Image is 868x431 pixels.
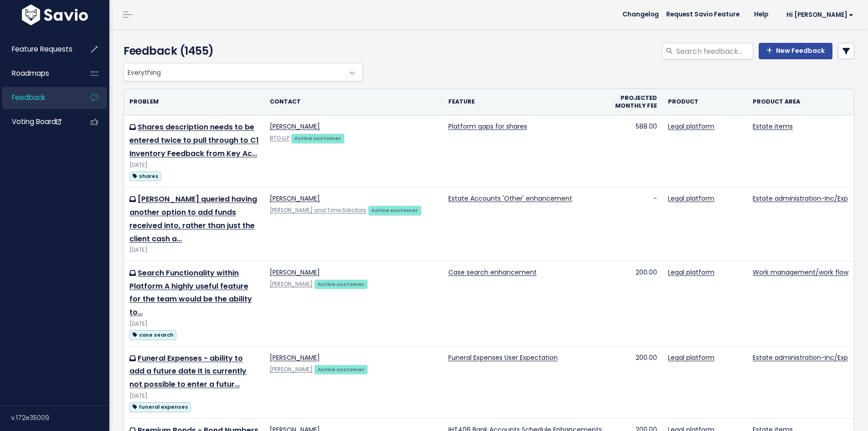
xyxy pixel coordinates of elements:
strong: Active customer [371,207,418,214]
a: Request Savio Feature [659,8,747,21]
span: funeral expenses [129,402,191,412]
a: shares [129,170,161,182]
td: 200.00 [607,346,663,418]
a: Estate administration-Inc/Exp [753,194,848,203]
a: Search Functionality within Platform A highly useful feature for the team would be the ability to… [129,268,252,317]
span: shares [129,171,161,181]
a: [PERSON_NAME] [270,194,320,203]
a: Legal platform [668,194,714,203]
th: Product [663,89,747,115]
span: Changelog [622,11,659,18]
span: Hi [PERSON_NAME] [786,11,853,18]
a: [PERSON_NAME] [270,280,313,288]
a: Active customer [314,279,367,288]
span: Roadmaps [12,68,49,78]
div: v.172e35009 [11,406,109,430]
a: Feature Requests [2,39,76,60]
a: Case search enhancement [448,268,537,277]
th: Contact [264,89,442,115]
a: Funeral Expenses - ability to add a future date It is currently not possible to enter a futur… [129,353,247,390]
strong: Active customer [318,280,365,288]
div: [DATE] [129,319,259,329]
a: [PERSON_NAME] and Time Solicitors [270,207,366,214]
div: [DATE] [129,391,259,401]
a: Active customer [314,364,367,374]
span: Feedback [12,93,45,102]
th: Projected monthly fee [607,89,663,115]
a: Estate items [753,122,793,131]
a: Voting Board [2,111,76,132]
strong: Active customer [318,366,365,373]
a: funeral expenses [129,401,191,412]
a: BTO LLP [270,135,289,142]
td: - [607,187,663,261]
a: Legal platform [668,122,714,131]
a: Legal platform [668,268,714,277]
a: case search [129,329,176,340]
td: 200.00 [607,261,663,346]
a: [PERSON_NAME] [270,122,320,131]
a: Legal platform [668,353,714,362]
a: New Feedback [759,43,832,59]
a: [PERSON_NAME] [270,268,320,277]
a: Active customer [368,205,421,214]
a: Platform gaps for shares [448,122,527,131]
a: [PERSON_NAME] queried having another option to add funds received into, rather than just the clie... [129,194,257,244]
span: Voting Board [12,117,61,126]
a: [PERSON_NAME] [270,353,320,362]
span: Everything [123,63,363,81]
span: Everything [124,63,344,81]
img: logo-white.9d6f32f41409.svg [20,5,90,25]
td: 588.00 [607,115,663,187]
h4: Feedback (1455) [123,43,358,59]
a: Shares description needs to be entered twice to pull through to C1 Inventory Feedback from Key Ac… [129,122,259,159]
input: Search feedback... [675,43,753,59]
a: Active customer [291,133,344,142]
th: Product Area [747,89,854,115]
div: [DATE] [129,245,259,255]
span: Feature Requests [12,44,72,54]
span: case search [129,330,176,340]
a: [PERSON_NAME] [270,366,313,373]
div: [DATE] [129,161,259,170]
a: Funeral Expenses User Expectation [448,353,558,362]
strong: Active customer [294,135,341,142]
a: Feedback [2,87,76,108]
th: Feature [443,89,607,115]
th: Problem [124,89,264,115]
a: Roadmaps [2,63,76,84]
a: Work management/work flow [753,268,848,277]
a: Help [747,8,776,21]
a: Hi [PERSON_NAME] [776,8,861,22]
a: Estate administration-Inc/Exp [753,353,848,362]
a: Estate Accounts 'Other' enhancement [448,194,572,203]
